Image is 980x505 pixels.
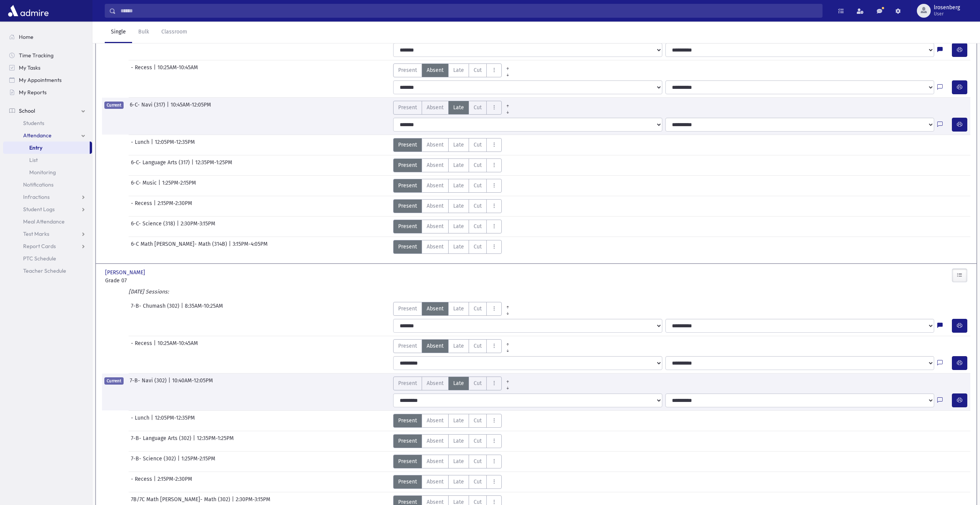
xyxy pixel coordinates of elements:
span: 2:15PM-2:30PM [157,475,192,489]
a: Test Marks [3,228,92,240]
div: AttTypes [393,414,502,428]
span: Present [398,305,417,313]
span: | [229,240,233,254]
div: AttTypes [393,101,514,115]
span: 12:35PM-1:25PM [197,434,234,448]
span: 8:35AM-10:25AM [185,302,223,316]
span: Late [453,437,464,445]
span: Present [398,437,417,445]
span: Absent [427,161,444,169]
span: 2:15PM-2:30PM [157,199,192,213]
span: School [19,107,35,114]
span: - Lunch [131,414,151,428]
span: Absent [427,305,444,313]
span: | [158,179,162,193]
span: Late [453,457,464,465]
span: 7-B- Language Arts (302) [131,434,193,448]
span: Late [453,161,464,169]
span: Infractions [23,193,50,200]
div: AttTypes [393,158,502,172]
span: 3:15PM-4:05PM [233,240,268,254]
div: AttTypes [393,377,514,390]
a: My Appointments [3,74,92,86]
a: PTC Schedule [3,252,92,265]
span: Late [453,305,464,313]
span: Present [398,182,417,190]
span: lrosenberg [934,5,960,11]
span: Late [453,202,464,210]
span: Report Cards [23,243,56,250]
span: Late [453,342,464,350]
span: Late [453,182,464,190]
span: Cut [474,342,482,350]
span: Time Tracking [19,52,54,59]
div: AttTypes [393,434,502,448]
a: All Prior [502,339,514,345]
span: Absent [427,66,444,74]
input: Search [116,4,822,18]
span: Present [398,379,417,387]
span: Current [104,377,124,385]
span: 6-C- Navi (317) [130,101,167,115]
span: 7-B- Chumash (302) [131,302,181,316]
span: | [154,63,157,77]
a: Infractions [3,191,92,203]
span: - Recess [131,339,154,353]
span: - Recess [131,199,154,213]
span: Late [453,66,464,74]
span: Present [398,342,417,350]
span: Test Marks [23,230,49,237]
span: 7-B- Science (302) [131,455,178,468]
div: AttTypes [393,63,514,77]
span: 2:30PM-3:15PM [181,220,215,233]
span: - Lunch [131,138,151,152]
span: Cut [474,66,482,74]
span: 1:25PM-2:15PM [162,179,196,193]
span: Absent [427,222,444,230]
span: | [154,199,157,213]
span: Absent [427,437,444,445]
span: | [178,455,181,468]
span: 6-C- Language Arts (317) [131,158,191,172]
span: Teacher Schedule [23,267,66,274]
a: Notifications [3,178,92,191]
span: 7-B- Navi (302) [130,377,168,390]
span: Late [453,478,464,486]
span: 6-C Math [PERSON_NAME]- Math (314B) [131,240,229,254]
a: Students [3,117,92,129]
span: Present [398,222,417,230]
a: All Prior [502,302,514,308]
span: Cut [474,417,482,425]
span: 10:40AM-12:05PM [172,377,213,390]
a: Teacher Schedule [3,265,92,277]
span: My Tasks [19,64,40,71]
span: Present [398,457,417,465]
a: Attendance [3,129,92,142]
span: Cut [474,457,482,465]
span: Absent [427,182,444,190]
span: 10:25AM-10:45AM [157,339,198,353]
img: AdmirePro [6,3,50,18]
span: | [193,434,197,448]
div: AttTypes [393,220,502,233]
a: My Reports [3,86,92,98]
span: [PERSON_NAME] [105,268,147,277]
span: | [151,414,155,428]
span: Present [398,243,417,251]
span: Cut [474,202,482,210]
span: Cut [474,222,482,230]
span: Absent [427,457,444,465]
span: My Appointments [19,77,62,83]
span: 6-C- Science (318) [131,220,177,233]
a: Report Cards [3,240,92,252]
span: Entry [29,144,42,151]
span: Present [398,161,417,169]
span: Cut [474,103,482,112]
span: Present [398,478,417,486]
a: Monitoring [3,166,92,178]
div: AttTypes [393,475,502,489]
span: Student Logs [23,206,55,213]
div: AttTypes [393,339,514,353]
div: AttTypes [393,455,502,468]
span: | [151,138,155,152]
